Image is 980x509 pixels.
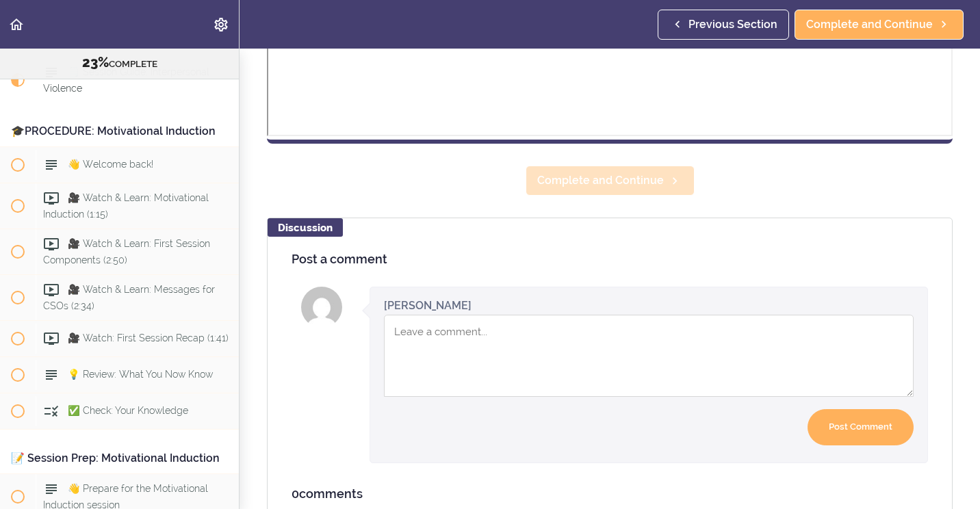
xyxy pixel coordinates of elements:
svg: Back to course curriculum [8,16,25,33]
span: 💡 Review: What You Now Know [68,369,213,380]
a: Complete and Continue [526,166,695,196]
span: Complete and Continue [537,172,664,189]
span: ✅ Check: Your Knowledge [68,405,188,416]
div: [PERSON_NAME] [384,298,472,313]
div: Discussion [268,218,343,237]
span: 👋 Welcome back! [68,159,153,170]
span: 🎥 Watch & Learn: First Session Components (2:50) [43,238,210,265]
h4: comments [292,487,928,501]
span: 🎥 Watch & Learn: Messages for CSOs (2:34) [43,284,215,311]
span: Complete and Continue [806,16,933,33]
span: 🎥 Watch & Learn: Motivational Induction (1:15) [43,192,209,219]
img: Ruth [301,287,342,328]
h4: Post a comment [292,252,928,266]
span: Previous Section [688,16,777,33]
span: 0 [292,486,299,501]
span: 23% [82,54,109,70]
span: 🎥 Watch: First Session Recap (1:41) [68,332,229,343]
svg: Settings Menu [213,16,229,33]
input: Post Comment [808,409,914,445]
a: Previous Section [658,10,789,40]
textarea: Comment box [384,315,914,397]
div: COMPLETE [17,54,222,72]
a: Complete and Continue [795,10,964,40]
